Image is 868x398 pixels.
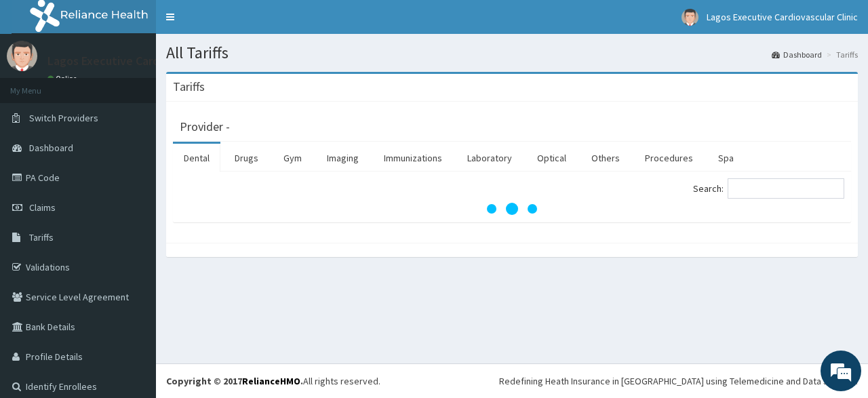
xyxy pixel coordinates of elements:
a: Online [47,74,80,83]
label: Search: [693,178,844,199]
a: Dashboard [772,49,822,60]
li: Tariffs [823,49,858,60]
div: Redefining Heath Insurance in [GEOGRAPHIC_DATA] using Telemedicine and Data Science! [499,374,858,388]
h3: Provider - [180,121,230,133]
footer: All rights reserved. [156,363,868,398]
a: Procedures [634,144,704,172]
a: Optical [526,144,577,172]
a: Drugs [224,144,269,172]
strong: Copyright © 2017 . [166,375,303,387]
img: User Image [7,41,37,71]
span: Tariffs [29,231,54,243]
a: Gym [273,144,313,172]
a: Dental [173,144,220,172]
h1: All Tariffs [166,44,858,62]
span: Lagos Executive Cardiovascular Clinic [707,11,858,23]
span: Dashboard [29,142,73,154]
a: Imaging [316,144,370,172]
p: Lagos Executive Cardiovascular Clinic [47,55,243,67]
a: Spa [707,144,745,172]
a: Immunizations [373,144,453,172]
input: Search: [728,178,844,199]
a: Others [580,144,631,172]
span: Switch Providers [29,112,98,124]
a: RelianceHMO [242,375,300,387]
span: Claims [29,201,56,214]
img: User Image [682,9,698,26]
svg: audio-loading [485,182,539,236]
a: Laboratory [456,144,523,172]
h3: Tariffs [173,81,205,93]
